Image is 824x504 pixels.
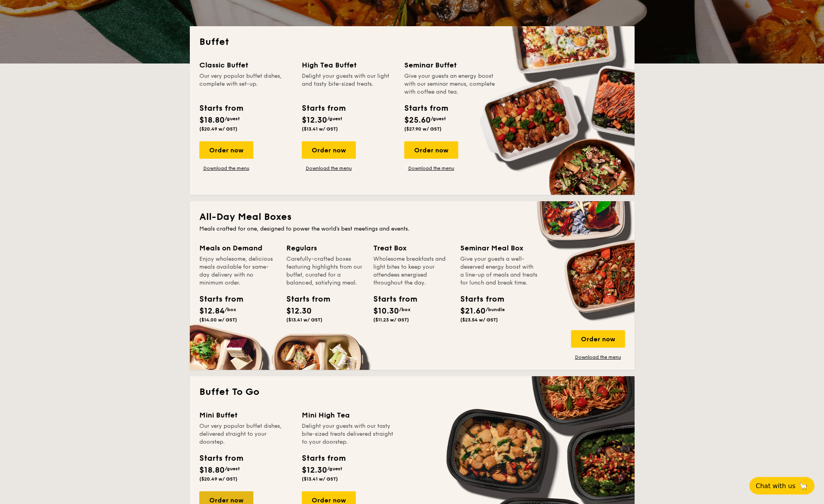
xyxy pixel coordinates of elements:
div: Delight your guests with our light and tasty bite-sized treats. [302,72,395,96]
div: Starts from [199,452,243,464]
button: Chat with us🦙 [749,477,814,494]
h2: Buffet [199,36,625,48]
span: ($27.90 w/ GST) [404,126,442,132]
div: Wholesome breakfasts and light bites to keep your attendees energised throughout the day. [373,255,451,287]
span: $21.60 [460,306,486,316]
a: Download the menu [404,165,458,171]
span: ($20.49 w/ GST) [199,126,237,132]
div: Give your guests a well-deserved energy boost with a line-up of meals and treats for lunch and br... [460,255,538,287]
span: $12.84 [199,306,225,316]
div: Order now [571,330,625,348]
span: Chat with us [756,482,795,490]
span: /guest [327,466,342,471]
div: Starts from [373,293,409,305]
span: /guest [225,116,240,121]
span: $18.80 [199,115,225,125]
span: ($13.41 w/ GST) [302,126,338,132]
a: Download the menu [199,165,253,171]
h2: All-Day Meal Boxes [199,211,625,223]
div: Seminar Buffet [404,60,497,71]
div: Treat Box [373,242,451,254]
span: $12.30 [302,466,327,475]
span: ($13.41 w/ GST) [286,317,322,323]
div: Meals crafted for one, designed to power the world's best meetings and events. [199,225,625,233]
div: Mini Buffet [199,410,292,421]
div: Our very popular buffet dishes, complete with set-up. [199,72,292,96]
span: ($20.49 w/ GST) [199,476,237,482]
div: Starts from [302,452,345,464]
span: /bundle [486,307,505,312]
span: ($23.54 w/ GST) [460,317,498,323]
div: Carefully-crafted boxes featuring highlights from our buffet, curated for a balanced, satisfying ... [286,255,364,287]
div: Order now [199,141,253,159]
div: Starts from [286,293,322,305]
div: Order now [302,141,356,159]
span: $12.30 [302,115,327,125]
div: Our very popular buffet dishes, delivered straight to your doorstep. [199,422,292,446]
div: Classic Buffet [199,60,292,71]
div: Give your guests an energy boost with our seminar menus, complete with coffee and tea. [404,72,497,96]
span: ($11.23 w/ GST) [373,317,409,323]
div: Starts from [302,102,345,114]
span: /guest [225,466,240,471]
div: Regulars [286,242,364,254]
span: ($13.41 w/ GST) [302,476,338,482]
a: Download the menu [302,165,356,171]
span: $10.30 [373,306,399,316]
span: 🦙 [799,481,808,491]
div: Starts from [460,293,496,305]
span: $25.60 [404,115,431,125]
span: /box [225,307,236,312]
div: Delight your guests with our tasty bite-sized treats delivered straight to your doorstep. [302,422,395,446]
span: $12.30 [286,306,312,316]
div: Mini High Tea [302,410,395,421]
span: ($14.00 w/ GST) [199,317,237,323]
span: /box [399,307,411,312]
div: Enjoy wholesome, delicious meals available for same-day delivery with no minimum order. [199,255,277,287]
span: /guest [431,116,446,121]
div: Seminar Meal Box [460,242,538,254]
div: Starts from [404,102,448,114]
div: Starts from [199,102,243,114]
span: $18.80 [199,466,225,475]
div: Order now [404,141,458,159]
div: High Tea Buffet [302,60,395,71]
h2: Buffet To Go [199,386,625,398]
a: Download the menu [571,354,625,360]
span: /guest [327,116,342,121]
div: Meals on Demand [199,242,277,254]
div: Starts from [199,293,235,305]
